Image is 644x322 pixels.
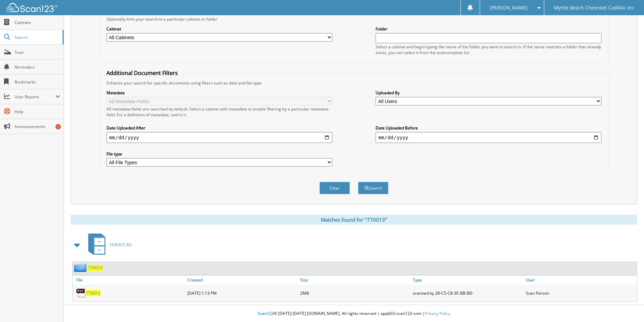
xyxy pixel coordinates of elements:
div: Select a cabinet and begin typing the name of the folder you want to search in. If the name match... [376,44,601,55]
span: Myrtle Beach Chevrolet Cadillac Inc [554,6,634,10]
div: scanned by 28-C5-C8-3E-BB-BD [411,286,524,300]
label: Cabinet [106,26,332,32]
a: 770013 [88,265,102,271]
img: PDF.png [76,288,86,298]
img: scan123-logo-white.svg [7,3,57,12]
span: User Reports [15,94,55,100]
input: start [106,132,332,143]
div: © [DATE]-[DATE] [DOMAIN_NAME]. All rights reserved | appb03-scan123-com | [64,305,644,322]
a: Privacy Policy [425,311,450,316]
div: Matches found for "770013" [71,215,637,225]
a: File [73,275,186,284]
span: Scan123 [258,311,274,316]
div: Scan Person [524,286,637,300]
span: Help [15,109,60,115]
a: Size [299,275,411,284]
div: 1 [55,124,61,129]
a: User [524,275,637,284]
span: Reminders [15,64,60,70]
button: Clear [319,182,350,194]
label: Uploaded By [376,90,601,96]
span: Scan [15,49,60,55]
a: SERVICE RO [84,231,132,258]
img: folder2.png [74,264,88,272]
legend: Additional Document Filters [103,69,181,77]
div: 2MB [299,286,411,300]
div: Optionally limit your search to a particular cabinet or folder [103,16,605,22]
span: Cabinets [15,20,60,25]
span: [PERSON_NAME] [490,6,528,10]
span: Announcements [15,124,60,129]
a: 770013 [86,290,100,296]
label: Metadata [106,90,332,96]
div: Enhance your search for specific documents using filters such as date and file type. [103,80,605,86]
a: Type [411,275,524,284]
a: Created [186,275,299,284]
span: Bookmarks [15,79,60,85]
span: SERVICE RO [110,242,132,248]
a: here [177,112,186,118]
div: All metadata fields are searched by default. Select a cabinet with metadata to enable filtering b... [106,106,332,118]
label: Date Uploaded Before [376,125,601,131]
span: Search [15,34,59,40]
button: Search [358,182,388,194]
label: Folder [376,26,601,32]
label: Date Uploaded After [106,125,332,131]
div: [DATE] 1:13 PM [186,286,299,300]
input: end [376,132,601,143]
label: File type [106,151,332,157]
